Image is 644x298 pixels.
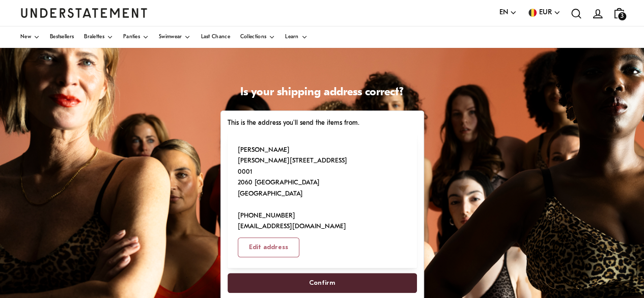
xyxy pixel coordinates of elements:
[527,7,561,18] button: EUR
[20,26,40,48] a: New
[539,7,552,18] span: EUR
[608,3,630,23] a: 3
[201,35,230,40] span: Last Chance
[238,145,347,232] p: [PERSON_NAME] [PERSON_NAME][STREET_ADDRESS] 0001 2060 [GEOGRAPHIC_DATA] [GEOGRAPHIC_DATA] [PHONE_...
[228,273,417,293] button: Confirm
[84,26,113,48] a: Bralettes
[228,118,417,128] p: This is the address you'll send the items from.
[50,35,74,40] span: Bestsellers
[285,26,307,48] a: Learn
[159,26,190,48] a: Swimwear
[201,26,230,48] a: Last Chance
[499,7,517,18] button: EN
[50,26,74,48] a: Bestsellers
[285,35,299,40] span: Learn
[20,35,31,40] span: New
[159,35,182,40] span: Swimwear
[249,238,288,257] span: Edit address
[618,12,626,20] span: 3
[123,35,140,40] span: Panties
[240,35,266,40] span: Collections
[220,86,424,100] h1: Is your shipping address correct?
[240,26,275,48] a: Collections
[499,7,508,18] span: EN
[20,8,148,17] a: Understatement Homepage
[238,237,299,257] button: Edit address
[309,274,335,292] span: Confirm
[84,35,104,40] span: Bralettes
[123,26,149,48] a: Panties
